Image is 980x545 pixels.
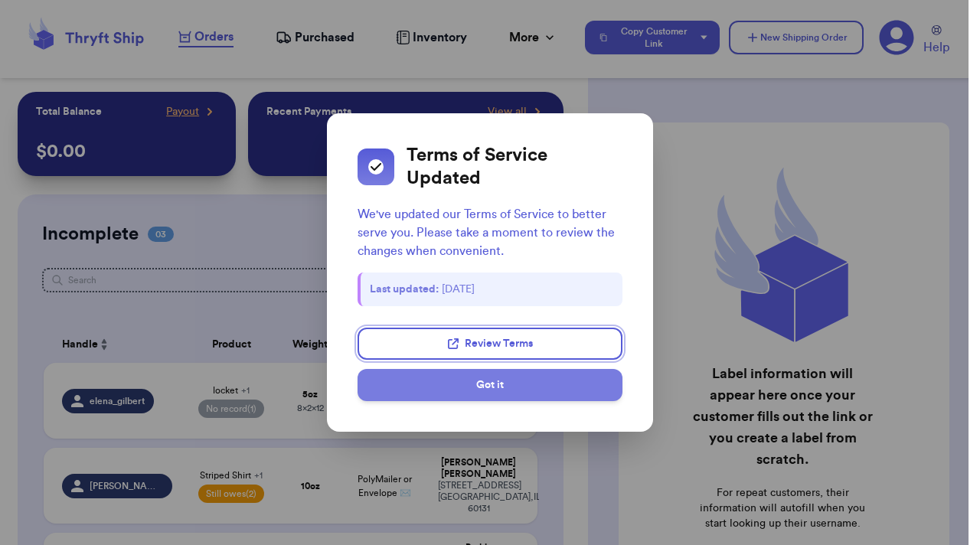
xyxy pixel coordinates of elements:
h2: Terms of Service Updated [407,144,623,190]
div: [DATE] [358,272,623,306]
button: Got it [358,369,623,401]
a: Review Terms [358,328,623,360]
strong: Last updated: [370,284,439,295]
p: We've updated our Terms of Service to better serve you. Please take a moment to review the change... [358,205,623,260]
